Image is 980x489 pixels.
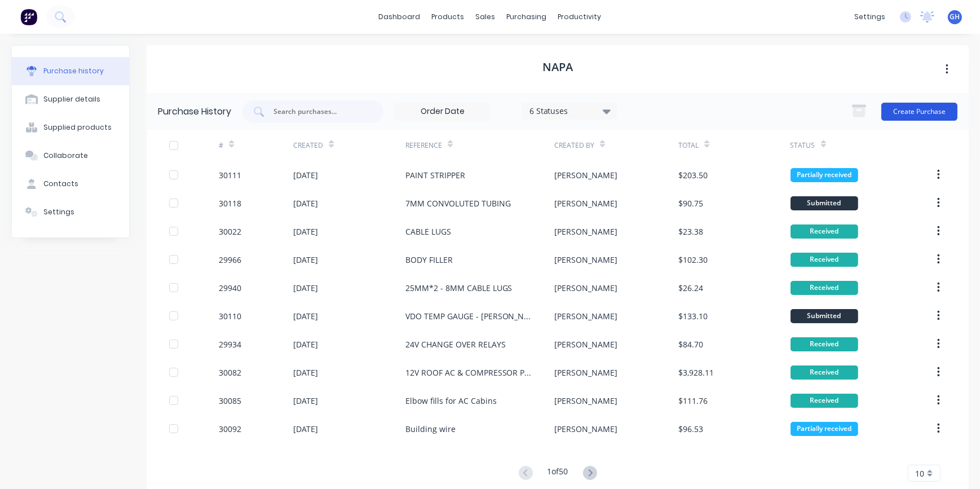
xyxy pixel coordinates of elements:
[791,140,815,151] div: Status
[219,367,241,378] div: 30082
[12,85,129,113] button: Supplier details
[554,254,617,266] div: [PERSON_NAME]
[791,309,858,323] div: Submitted
[678,254,708,266] div: $102.30
[12,170,129,198] button: Contacts
[791,224,858,239] div: Received
[791,394,858,408] div: Received
[791,168,858,182] div: Partially received
[293,140,323,151] div: Created
[881,103,957,121] button: Create Purchase
[43,151,88,161] div: Collaborate
[12,142,129,170] button: Collaborate
[293,338,318,350] div: [DATE]
[405,395,497,407] div: Elbow fills for AC Cabins
[405,140,442,151] div: Reference
[529,105,610,117] div: 6 Statuses
[548,465,568,482] div: 1 of 50
[219,226,241,237] div: 30022
[20,8,37,25] img: Factory
[501,8,553,25] div: purchasing
[554,282,617,294] div: [PERSON_NAME]
[554,226,617,237] div: [PERSON_NAME]
[791,422,858,436] div: Partially received
[405,254,453,266] div: BODY FILLER
[791,253,858,267] div: Received
[293,169,318,181] div: [DATE]
[293,197,318,209] div: [DATE]
[12,57,129,85] button: Purchase history
[219,197,241,209] div: 30118
[849,8,891,25] div: settings
[950,12,960,22] span: GH
[405,367,532,378] div: 12V ROOF AC & COMPRESSOR PARTS - CAT DP50
[915,468,924,479] span: 10
[678,310,708,322] div: $133.10
[554,140,594,151] div: Created By
[554,367,617,378] div: [PERSON_NAME]
[678,140,699,151] div: Total
[405,226,451,237] div: CABLE LUGS
[43,94,100,104] div: Supplier details
[791,281,858,295] div: Received
[43,66,104,76] div: Purchase history
[219,423,241,435] div: 30092
[678,197,703,209] div: $90.75
[542,60,573,74] h1: NAPA
[373,8,426,25] a: dashboard
[293,282,318,294] div: [DATE]
[43,179,78,189] div: Contacts
[554,310,617,322] div: [PERSON_NAME]
[293,226,318,237] div: [DATE]
[219,395,241,407] div: 30085
[219,310,241,322] div: 30110
[43,122,112,133] div: Supplied products
[293,367,318,378] div: [DATE]
[405,423,456,435] div: Building wire
[219,254,241,266] div: 29966
[678,338,703,350] div: $84.70
[554,197,617,209] div: [PERSON_NAME]
[12,113,129,142] button: Supplied products
[405,197,511,209] div: 7MM CONVOLUTED TUBING
[293,310,318,322] div: [DATE]
[791,196,858,210] div: Submitted
[553,8,607,25] div: productivity
[293,423,318,435] div: [DATE]
[791,365,858,380] div: Received
[43,207,74,217] div: Settings
[678,282,703,294] div: $26.24
[678,423,703,435] div: $96.53
[678,395,708,407] div: $111.76
[678,367,714,378] div: $3,928.11
[219,338,241,350] div: 29934
[219,140,223,151] div: #
[272,106,366,117] input: Search purchases...
[791,337,858,351] div: Received
[395,103,490,120] input: Order Date
[678,169,708,181] div: $203.50
[554,395,617,407] div: [PERSON_NAME]
[405,310,532,322] div: VDO TEMP GAUGE - [PERSON_NAME]
[470,8,501,25] div: sales
[426,8,470,25] div: products
[219,169,241,181] div: 30111
[293,254,318,266] div: [DATE]
[293,395,318,407] div: [DATE]
[554,169,617,181] div: [PERSON_NAME]
[554,338,617,350] div: [PERSON_NAME]
[158,105,231,118] div: Purchase History
[405,338,506,350] div: 24V CHANGE OVER RELAYS
[554,423,617,435] div: [PERSON_NAME]
[12,198,129,226] button: Settings
[678,226,703,237] div: $23.38
[405,169,465,181] div: PAINT STRIPPER
[405,282,513,294] div: 25MM*2 - 8MM CABLE LUGS
[219,282,241,294] div: 29940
